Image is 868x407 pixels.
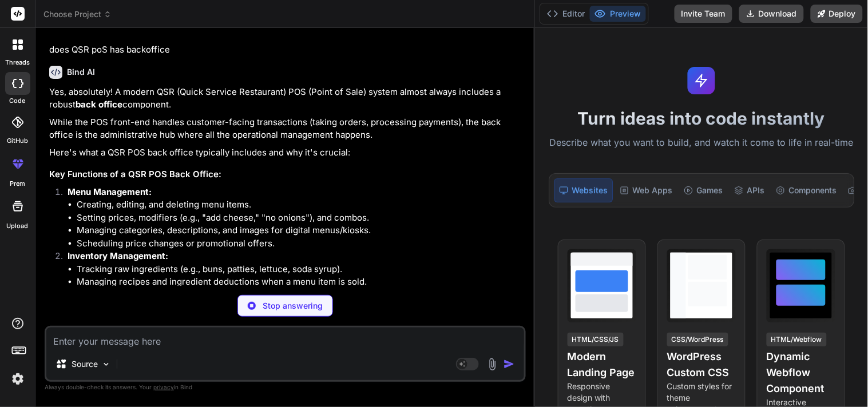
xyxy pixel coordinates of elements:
div: HTML/CSS/JS [568,333,624,346]
div: CSS/WordPress [667,333,728,346]
label: code [10,96,26,106]
label: prem [10,179,25,189]
li: Creating, editing, and deleting menu items. [77,198,524,212]
li: Managing categories, descriptions, and images for digital menus/kiosks. [77,224,524,237]
img: settings [8,369,27,389]
li: Scheduling price changes or promotional offers. [77,237,524,250]
p: Here's what a QSR POS back office typically includes and why it's crucial: [49,146,524,159]
p: does QSR poS has backoffice [49,43,524,57]
div: HTML/Webflow [767,333,827,346]
img: attachment [486,358,499,371]
div: Websites [554,178,613,202]
div: APIs [730,178,769,202]
div: Web Apps [615,178,677,202]
p: Source [72,358,98,370]
li: Managing recipes and ingredient deductions when a menu item is sold. [77,276,524,289]
strong: back office [76,99,122,110]
button: Editor [542,6,590,22]
button: Invite Team [675,5,732,23]
p: Yes, absolutely! A modern QSR (Quick Service Restaurant) POS (Point of Sale) system almost always... [49,86,524,111]
p: Describe what you want to build, and watch it come to life in real-time [542,135,861,150]
label: GitHub [7,136,28,146]
li: Tracking raw ingredients (e.g., buns, patties, lettuce, soda syrup). [77,263,524,276]
button: Download [739,5,804,23]
h4: Dynamic Webflow Component [767,349,835,397]
h1: Turn ideas into code instantly [542,108,861,129]
h4: WordPress Custom CSS [667,349,736,381]
img: Pick Models [101,360,111,369]
label: threads [5,58,30,67]
h4: Modern Landing Page [568,349,636,381]
span: privacy [153,384,174,390]
button: Preview [590,6,646,22]
strong: Menu Management: [68,186,152,197]
strong: Inventory Management: [68,250,168,261]
button: Deploy [811,5,863,23]
label: Upload [7,221,29,231]
img: icon [504,358,515,370]
div: Components [771,178,841,202]
div: Games [679,178,727,202]
h6: Bind AI [67,66,95,78]
li: Setting prices, modifiers (e.g., "add cheese," "no onions"), and combos. [77,212,524,225]
span: Choose Project [43,9,112,20]
h3: Key Functions of a QSR POS Back Office: [49,168,524,181]
p: Stop answering [263,300,323,312]
p: While the POS front-end handles customer-facing transactions (taking orders, processing payments)... [49,116,524,142]
p: Always double-check its answers. Your in Bind [45,382,526,393]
